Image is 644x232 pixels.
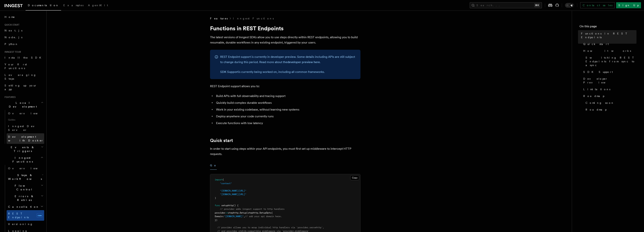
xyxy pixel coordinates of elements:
li: Work in your existing codebase, without learning new systems [215,107,360,112]
span: Overview [8,112,47,115]
span: ) [215,197,216,199]
span: REST Endpoints [8,212,29,219]
a: Overview [7,110,44,117]
li: Quickly build complex durable workflows [215,100,360,105]
a: Quick start [210,138,233,143]
a: Switching REST Endpoints from sync to async [584,54,636,69]
span: Inngest Dev Server [8,125,40,131]
span: Coming soon [586,101,614,105]
p: is currently being worked on, including all common frameworks. [220,69,356,75]
li: Deploy anywhere your code currently runs [215,114,360,119]
span: Guides [7,117,44,123]
span: Next.js [5,29,22,32]
a: Coming soon [584,99,636,106]
p: The latest versions of Inngest SDKs allow you to use steps directly within REST endpoints, allowi... [210,35,360,45]
a: SDK Support [220,70,238,74]
span: Inngest Functions [3,156,41,163]
span: // provider adds inngest support to http handlers [220,208,284,210]
a: SDK Support [582,69,636,75]
span: (stephttp.SetupOpts{ [246,211,273,214]
span: "[DOMAIN_NAME]" [224,215,244,218]
a: Home [3,14,44,20]
a: Roadmap [582,93,636,99]
li: Build APIs with full observability and tracing support [215,93,360,99]
a: Development with Docker [7,133,44,144]
span: Quick start [3,23,19,26]
a: Roadmap [584,106,636,113]
a: Leveraging Steps [3,72,44,82]
a: Examples [61,1,86,10]
button: Toggle dark mode [565,3,574,8]
a: developer preview here [287,60,320,64]
a: Overview [7,165,44,172]
span: stephttp. [228,211,240,214]
span: "[DOMAIN_NAME][URL]" [220,189,246,192]
span: Switching REST Endpoints from sync to async [586,56,636,67]
span: Versioning [8,223,33,226]
span: Development with Docker [8,135,43,142]
span: Overview [8,167,47,170]
a: Inngest Dev Server [7,123,44,133]
button: Go [210,161,217,170]
li: Execute functions with low latency [215,121,360,126]
a: Functions in REST Endpoints [580,30,636,41]
span: Functions in REST Endpoints [581,32,636,39]
span: SDK Support [583,70,613,74]
span: // provider allows you to wrap individual http handlers via `provider.servehttp`, [217,226,324,229]
span: }) [215,219,217,221]
span: AgentKit [88,4,108,7]
span: Leveraging Steps [5,73,36,80]
span: Errors & Retries [7,194,41,202]
span: setuphttp [221,204,233,207]
span: Install the SDK [5,56,43,59]
a: Developer Preview [582,75,636,86]
a: Limitations [582,86,636,93]
a: Documentation [26,1,61,11]
span: provider [215,211,225,214]
span: Local Development [3,101,41,108]
button: Steps & Workflows [7,172,44,182]
a: Sign Up [616,2,641,8]
span: Home [5,15,15,19]
kbd: ⌘K [534,3,540,7]
span: Features [3,96,16,99]
span: , [244,215,245,218]
a: How it works [582,47,636,54]
button: Copy [350,175,359,180]
button: Cancellation [7,203,44,210]
h4: On this page [580,24,636,30]
a: Node.js [3,34,44,41]
span: Steps & Workflows [7,173,42,181]
a: AgentKit [86,1,110,10]
a: Your first Functions [3,61,44,72]
span: Setup [240,211,246,214]
div: Local Development [3,110,44,144]
span: Node.js [5,36,22,39]
a: Quick start [582,41,636,47]
p: In order to start using steps within your API endpoints, you must first set up middleware to inte... [210,146,360,157]
button: Search...⌘K [470,2,542,8]
a: Install the SDK [3,54,44,61]
span: import [215,178,223,181]
p: REST Endpoint support allows you to: [210,84,360,89]
button: Events & Triggers [3,144,44,154]
span: ( [223,178,224,181]
span: Cancellation [7,205,39,209]
span: Domain: [215,215,224,218]
a: Next.js [3,27,44,34]
span: Roadmap [583,94,604,98]
span: Features [210,17,228,20]
a: Contact sales [580,2,615,8]
span: Quick start [583,42,609,46]
a: Setting up your app [3,82,44,93]
span: Inngest tour [3,50,21,53]
a: Python [3,41,44,47]
span: "context" [220,182,232,185]
button: Errors & Retries [7,193,44,203]
span: () { [233,204,238,207]
button: Flow Control [7,182,44,193]
span: Your first Functions [5,63,27,70]
h1: Functions in REST Endpoints [210,25,360,32]
p: REST Endpoint support is currently in developer preview. Some details including APIs are still su... [220,54,356,65]
span: Limitations [583,87,610,91]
